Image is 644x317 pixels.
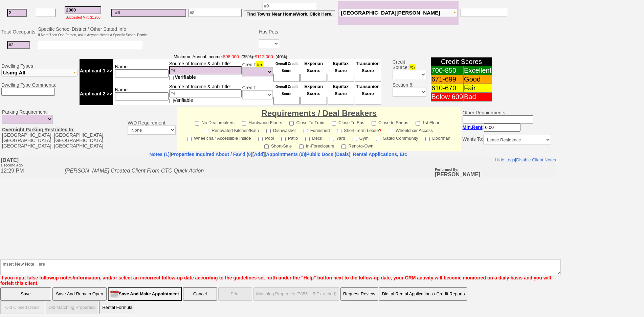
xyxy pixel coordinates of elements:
input: #1 [7,9,27,17]
label: Deck [305,134,322,141]
input: Hardwood Floors [242,121,246,126]
label: Yard [330,134,346,141]
input: No Dealbreakers [195,121,199,126]
td: Good [464,75,492,84]
u: Overnight Parking Restricted In: [2,127,75,132]
input: Ask Customer: Do You Know Your Transunion Credit Score [355,74,381,82]
font: Suggested Min: $1,900 [66,16,101,19]
td: Source of Income & Job Title: [169,59,242,82]
input: Save And Make Appointment [108,287,182,301]
font: $98,000 [223,54,239,59]
nobr: : [463,124,520,130]
label: Close To Bus [332,118,364,126]
input: Old Closed Deals [0,301,44,314]
a: Rental Applications, Etc [352,152,407,157]
font: (40%) [275,54,287,59]
b: [ ] [171,152,265,157]
input: Furnished [304,129,308,133]
label: Short-Term Lease [337,126,381,134]
font: Experian Score: [304,84,323,96]
td: Below 609 [431,93,463,101]
input: Ask Customer: Do You Know Your Overall Credit Score [273,74,300,82]
td: Fair [464,84,492,93]
input: #2 [7,41,30,49]
font: Transunion Score [356,61,380,73]
td: 671-699 [431,75,463,84]
input: Gated Community [376,137,380,141]
button: Cancel [183,287,217,301]
font: Equifax Score [333,84,349,96]
td: 610-670 [431,84,463,93]
label: 1st Floor [416,118,440,126]
font: 1 second Ago [0,6,22,10]
label: Pool [258,134,274,141]
td: W/D Requirement: [126,107,177,151]
td: Credit: [242,82,273,105]
span: #5 [256,61,263,68]
td: Parking Requirement: [GEOGRAPHIC_DATA], [GEOGRAPHIC_DATA], [GEOGRAPHIC_DATA], [GEOGRAPHIC_DATA], ... [0,107,126,151]
button: Using All [1,69,77,77]
input: #8 [188,9,242,17]
font: Transunion Score [356,84,380,96]
label: In-Foreclosure [299,141,334,149]
nobr: Rental Applications, Etc [353,152,407,157]
button: Request Review [340,287,378,301]
span: Verifiable [175,74,196,80]
input: Wheelchair Access [389,129,393,133]
input: #6 [111,9,186,17]
td: Name: [113,82,169,105]
td: Name: [113,59,169,82]
button: Find Towns Near Home/Work. Click Here. [244,10,335,18]
input: Rent-to-Own [341,144,346,149]
input: Ask Customer: Do You Know Your Overall Credit Score [273,97,300,105]
td: Credit: [242,59,273,82]
td: Total Occupants [0,25,37,38]
input: #9 [263,2,316,10]
input: Pool [258,137,263,141]
input: Save And Remain Open [52,287,107,301]
label: Gym [353,134,369,141]
input: 1st Floor [416,121,420,126]
input: Ask Customer: Do You Know Your Transunion Credit Score [355,97,381,105]
button: Old Matching Properties [46,301,98,314]
input: Ask Customer: Do You Know Your Equifax Credit Score [328,97,354,105]
input: Ask Customer: Do You Know Your Experian Credit Score [301,74,327,82]
label: Hardwood Floors [242,118,282,126]
button: Digital Rental Applications / Credit Reports [379,287,467,301]
input: Doorman [425,137,430,141]
a: ? [379,128,381,133]
input: #4 [169,66,242,74]
label: Close To Train [289,118,324,126]
button: Print [218,287,252,301]
label: Short-Sale [264,141,292,149]
b: [PERSON_NAME] [435,9,480,20]
input: Deck [305,137,310,141]
td: Excellent [464,66,492,75]
input: Close to Shops [372,121,376,126]
font: If you input false followup notes/information, and/or select an incorrect follow-up date accordin... [0,275,551,286]
font: Requirements / Deal Breakers [262,109,377,118]
font: $112,000 [255,54,273,59]
b: [DATE] [0,0,22,10]
span: - [80,54,381,59]
font: Overall Credit Score [275,85,298,96]
a: Properties Inquired About / Fav'd (0) [171,152,252,157]
input: Renovated Kitchen/Bath [205,129,209,133]
font: Experian Score: [304,61,323,73]
input: Ask Customer: Do You Know Your Experian Credit Score [301,97,327,105]
td: Other Requirements: [461,107,553,151]
label: Doorman [425,134,450,141]
button: [GEOGRAPHIC_DATA][PERSON_NAME] [339,9,458,17]
a: Disable Client Notes [516,0,556,5]
button: Rental Formula [99,301,135,314]
a: Hide Logs [495,0,515,5]
input: Close To Train [289,121,294,126]
span: [GEOGRAPHIC_DATA][PERSON_NAME] [341,10,440,16]
font: (35%) [241,54,253,59]
button: Matching Properties (7855 + 5 Extracted) [253,287,339,301]
label: Patio [281,134,298,141]
i: [PERSON_NAME] Created Client From CTC Quick Action [64,11,203,17]
label: No Dealbreakers [195,118,235,126]
a: Public Docs (Deals) [306,152,351,157]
